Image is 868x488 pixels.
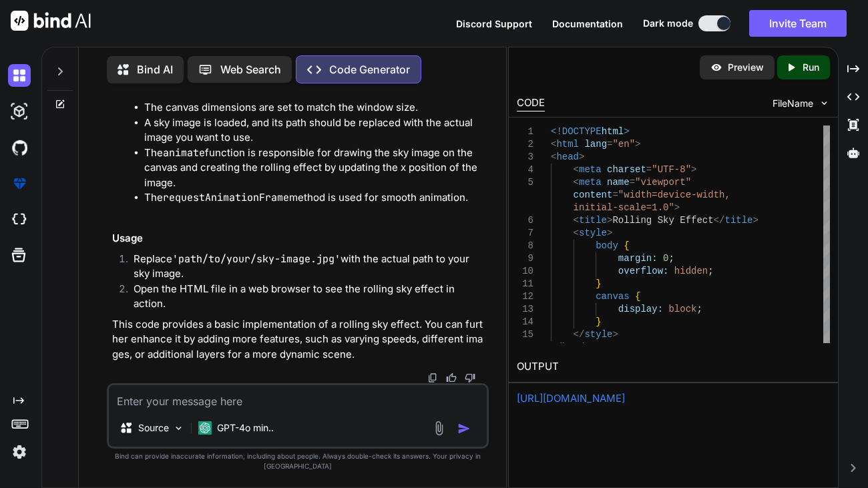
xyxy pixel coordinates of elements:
[652,164,691,175] span: "UTF-8"
[144,146,486,191] li: The function is responsible for drawing the sky image on the canvas and creating the rolling effe...
[220,61,281,77] p: Web Search
[427,373,438,383] img: copy
[137,61,173,77] p: Bind AI
[517,138,533,151] div: 2
[556,139,579,150] span: html
[607,215,612,226] span: >
[517,252,533,265] div: 9
[574,329,585,340] span: </
[457,422,471,435] img: icon
[517,240,533,252] div: 8
[8,441,31,463] img: settings
[163,146,205,160] code: animate
[8,100,31,123] img: darkAi-studio
[584,342,590,352] span: >
[728,61,764,74] p: Preview
[562,342,585,352] span: head
[552,17,623,31] button: Documentation
[596,316,601,327] span: }
[773,97,813,110] span: FileName
[710,61,722,73] img: preview
[643,17,693,30] span: Dark mode
[618,253,658,264] span: margin:
[517,126,533,138] div: 1
[674,202,680,213] span: >
[630,177,635,188] span: =
[112,317,486,362] p: This code provides a basic implementation of a rolling sky effect. You can further enhance it by ...
[11,11,91,31] img: Bind AI
[551,126,602,137] span: <!DOCTYPE
[173,423,184,434] img: Pick Models
[198,421,212,435] img: GPT-4o mini
[691,164,696,175] span: >
[612,190,618,200] span: =
[624,240,629,251] span: {
[446,373,457,383] img: like
[456,18,532,29] span: Discord Support
[551,342,562,352] span: </
[579,152,584,162] span: >
[517,278,533,290] div: 11
[579,228,607,238] span: style
[574,164,579,175] span: <
[138,421,169,435] p: Source
[663,253,668,264] span: 0
[517,316,533,328] div: 14
[803,61,819,74] p: Run
[172,252,341,266] code: 'path/to/your/sky-image.jpg'
[574,215,579,226] span: <
[112,231,486,246] h3: Usage
[8,172,31,195] img: premium
[618,190,730,200] span: "width=device-width,
[431,421,447,436] img: attachment
[635,139,640,150] span: >
[607,164,646,175] span: charset
[596,240,618,251] span: body
[596,291,629,302] span: canvas
[517,164,533,176] div: 4
[217,421,274,435] p: GPT-4o min..
[618,304,663,314] span: display:
[517,151,533,164] div: 3
[714,215,725,226] span: </
[517,290,533,303] div: 12
[668,304,696,314] span: block
[579,215,607,226] span: title
[674,266,708,276] span: hidden
[749,10,847,37] button: Invite Team
[517,265,533,278] div: 10
[819,97,830,109] img: chevron down
[635,177,691,188] span: "viewport"
[584,139,607,150] span: lang
[596,278,601,289] span: }
[574,190,613,200] span: content
[123,282,486,312] li: Open the HTML file in a web browser to see the rolling sky effect in action.
[574,202,674,213] span: initial-scale=1.0"
[517,227,533,240] div: 7
[602,126,624,137] span: html
[8,136,31,159] img: githubDark
[144,115,486,146] li: A sky image is loaded, and its path should be replaced with the actual image you want to use.
[465,373,475,383] img: dislike
[646,164,652,175] span: =
[551,139,556,150] span: <
[612,329,618,340] span: >
[517,392,625,405] a: [URL][DOMAIN_NAME]
[752,215,758,226] span: >
[607,177,630,188] span: name
[668,253,674,264] span: ;
[607,139,612,150] span: =
[8,64,31,87] img: darkChat
[329,61,410,77] p: Code Generator
[144,100,486,115] li: The canvas dimensions are set to match the window size.
[517,214,533,227] div: 6
[635,291,640,302] span: {
[612,215,713,226] span: Rolling Sky Effect
[574,228,579,238] span: <
[123,252,486,282] li: Replace with the actual path to your sky image.
[584,329,612,340] span: style
[551,152,556,162] span: <
[8,208,31,231] img: cloudideIcon
[612,139,635,150] span: "en"
[517,95,545,111] div: CODE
